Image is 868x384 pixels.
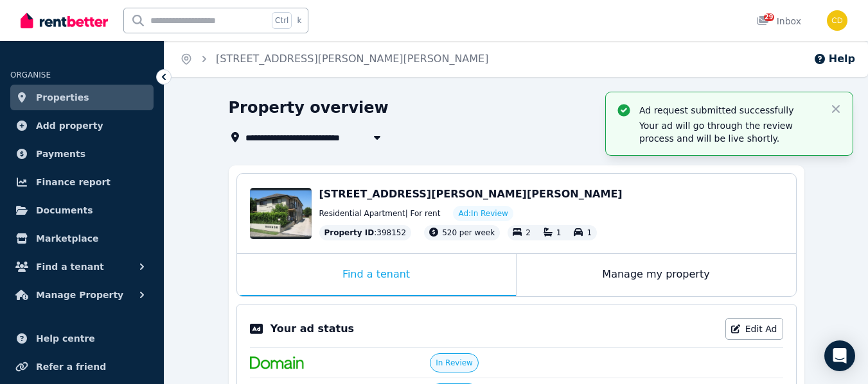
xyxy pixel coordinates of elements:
[824,340,855,371] div: Open Intercom Messenger
[237,254,516,296] div: Find a tenant
[270,321,354,337] p: Your ad status
[36,287,123,303] span: Manage Property
[10,282,154,308] button: Manage Property
[587,228,592,237] span: 1
[813,51,855,67] button: Help
[36,146,85,162] span: Payments
[10,326,154,351] a: Help centre
[324,228,375,238] span: Property ID
[319,225,412,240] div: : 398152
[764,13,774,21] span: 29
[10,169,154,195] a: Finance report
[639,119,819,145] p: Your ad will go through the review process and will be live shortly.
[10,226,154,251] a: Marketplace
[36,174,111,190] span: Finance report
[442,228,495,237] span: 520 per week
[517,254,796,296] div: Manage my property
[556,228,562,237] span: 1
[216,53,488,65] a: [STREET_ADDRESS][PERSON_NAME][PERSON_NAME]
[36,90,89,105] span: Properties
[272,12,292,29] span: Ctrl
[827,10,847,31] img: Chris Dimitropoulos
[756,15,801,28] div: Inbox
[10,113,154,138] a: Add property
[229,97,389,118] h1: Property overview
[725,318,783,340] a: Edit Ad
[36,231,98,246] span: Marketplace
[36,203,93,218] span: Documents
[526,228,531,237] span: 2
[10,254,154,280] button: Find a tenant
[639,104,819,117] p: Ad request submitted successfully
[21,11,108,30] img: RentBetter
[10,85,154,110] a: Properties
[319,188,623,200] span: [STREET_ADDRESS][PERSON_NAME][PERSON_NAME]
[10,197,154,223] a: Documents
[10,354,154,380] a: Refer a friend
[250,356,304,369] img: Domain.com.au
[36,331,95,346] span: Help centre
[319,208,441,219] span: Residential Apartment | For rent
[458,208,508,219] span: Ad: In Review
[10,141,154,167] a: Payments
[10,71,51,79] span: ORGANISE
[436,358,473,368] span: In Review
[297,15,301,26] span: k
[164,41,504,77] nav: Breadcrumb
[36,359,106,374] span: Refer a friend
[36,118,103,133] span: Add property
[36,259,104,274] span: Find a tenant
